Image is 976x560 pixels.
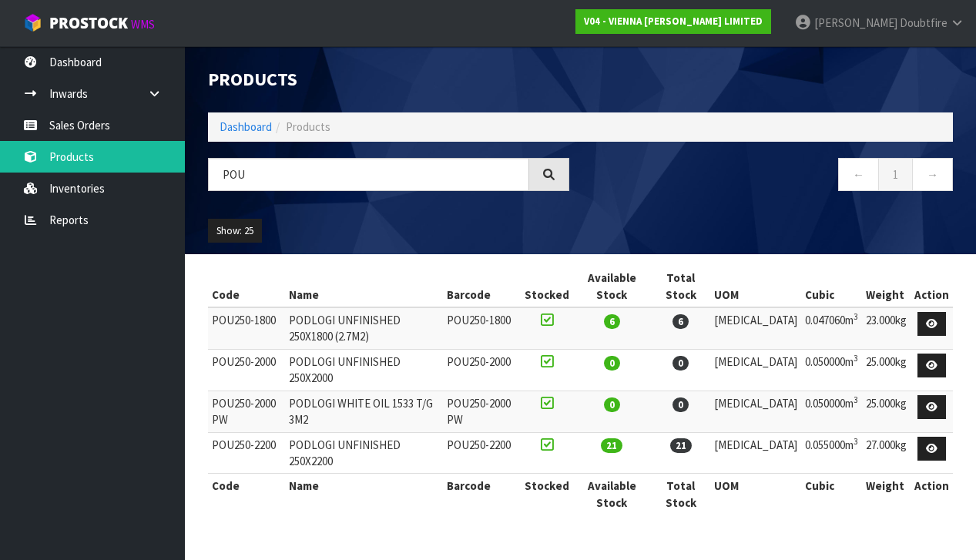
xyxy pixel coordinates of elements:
[862,307,911,349] td: 23.000kg
[862,349,911,391] td: 25.000kg
[443,474,520,515] th: Barcode
[801,307,862,349] td: 0.047060m
[208,219,262,243] button: Show: 25
[710,432,801,474] td: [MEDICAL_DATA]
[651,266,710,307] th: Total Stock
[710,266,801,307] th: UOM
[443,307,520,349] td: POU250-1800
[862,432,911,474] td: 27.000kg
[710,307,801,349] td: [MEDICAL_DATA]
[285,391,443,432] td: PODLOGI WHITE OIL 1533 T/G 3M2
[854,353,858,364] sup: 3
[285,474,443,515] th: Name
[912,158,953,191] a: →
[862,266,911,307] th: Weight
[604,397,620,412] span: 0
[443,266,520,307] th: Barcode
[208,474,285,515] th: Code
[710,474,801,515] th: UOM
[604,314,620,329] span: 6
[208,391,285,432] td: POU250-2000 PW
[814,15,897,30] span: [PERSON_NAME]
[878,158,913,191] a: 1
[521,474,573,515] th: Stocked
[801,432,862,474] td: 0.055000m
[911,266,953,307] th: Action
[862,474,911,515] th: Weight
[286,119,330,134] span: Products
[672,314,689,329] span: 6
[573,266,652,307] th: Available Stock
[584,15,763,28] strong: V04 - VIENNA [PERSON_NAME] LIMITED
[801,349,862,391] td: 0.050000m
[521,266,573,307] th: Stocked
[601,438,622,453] span: 21
[208,266,285,307] th: Code
[208,432,285,474] td: POU250-2200
[208,69,569,89] h1: Products
[801,474,862,515] th: Cubic
[672,397,689,412] span: 0
[220,119,272,134] a: Dashboard
[208,307,285,349] td: POU250-1800
[854,311,858,322] sup: 3
[672,356,689,371] span: 0
[443,432,520,474] td: POU250-2200
[285,432,443,474] td: PODLOGI UNFINISHED 250X2200
[592,158,954,196] nav: Page navigation
[801,266,862,307] th: Cubic
[710,391,801,432] td: [MEDICAL_DATA]
[838,158,879,191] a: ←
[49,13,128,33] span: ProStock
[854,436,858,447] sup: 3
[208,158,529,191] input: Search products
[443,349,520,391] td: POU250-2000
[285,307,443,349] td: PODLOGI UNFINISHED 250X1800 (2.7M2)
[604,356,620,371] span: 0
[651,474,710,515] th: Total Stock
[801,391,862,432] td: 0.050000m
[23,13,42,32] img: cube-alt.png
[208,349,285,391] td: POU250-2000
[573,474,652,515] th: Available Stock
[900,15,947,30] span: Doubtfire
[862,391,911,432] td: 25.000kg
[443,391,520,432] td: POU250-2000 PW
[670,438,692,453] span: 21
[131,17,155,32] small: WMS
[911,474,953,515] th: Action
[854,394,858,405] sup: 3
[285,266,443,307] th: Name
[285,349,443,391] td: PODLOGI UNFINISHED 250X2000
[710,349,801,391] td: [MEDICAL_DATA]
